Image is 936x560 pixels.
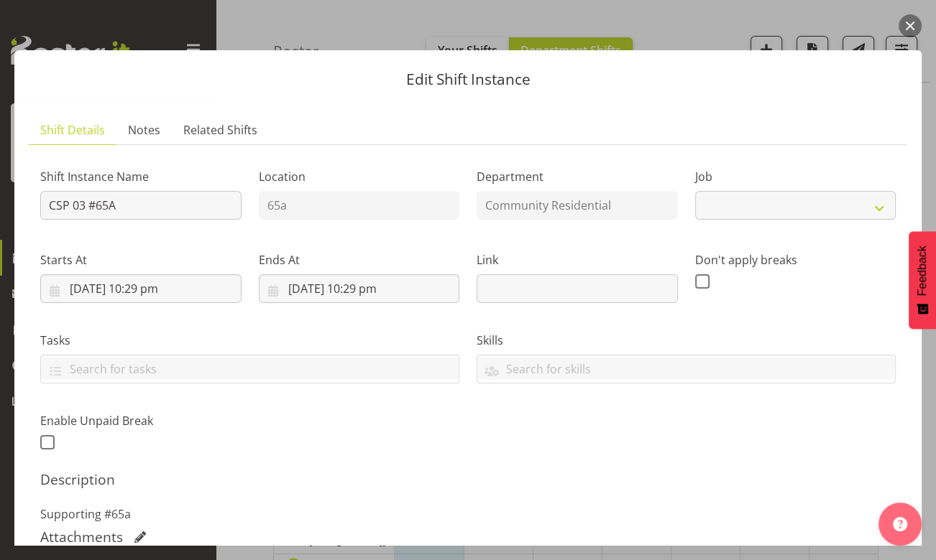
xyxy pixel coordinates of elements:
input: Click to select... [40,274,242,303]
label: Location [259,168,460,185]
h5: Description [40,471,896,488]
label: Skills [477,332,896,349]
label: Job [695,168,896,185]
p: Supporting #65a [40,505,896,523]
input: Shift Instance Name [40,191,242,220]
label: Link [477,251,678,269]
input: Search for skills [477,358,895,380]
label: Department [477,168,678,185]
label: Shift Instance Name [40,168,242,185]
label: Ends At [259,251,460,269]
input: Click to select... [259,274,460,303]
label: Tasks [40,332,459,349]
input: Search for tasks [41,358,459,380]
span: Shift Details [40,121,105,139]
label: Starts At [40,251,242,269]
h5: Attachments [40,528,123,546]
label: Enable Unpaid Break [40,412,242,429]
label: Don't apply breaks [695,251,896,269]
span: Feedback [916,246,929,296]
button: Feedback - Show survey [909,231,936,329]
img: help-xxl-2.png [893,517,907,531]
span: Notes [128,121,160,139]
p: Edit Shift Instance [29,72,907,87]
span: Related Shifts [183,121,257,139]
